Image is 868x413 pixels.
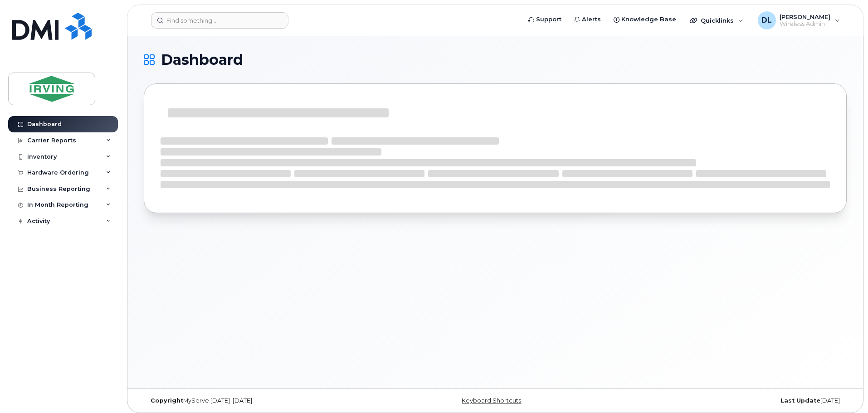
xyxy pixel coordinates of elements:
span: Dashboard [161,53,243,67]
div: MyServe [DATE]–[DATE] [144,397,378,404]
strong: Last Update [780,397,820,404]
a: Keyboard Shortcuts [462,397,521,404]
strong: Copyright [151,397,183,404]
div: [DATE] [612,397,847,404]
